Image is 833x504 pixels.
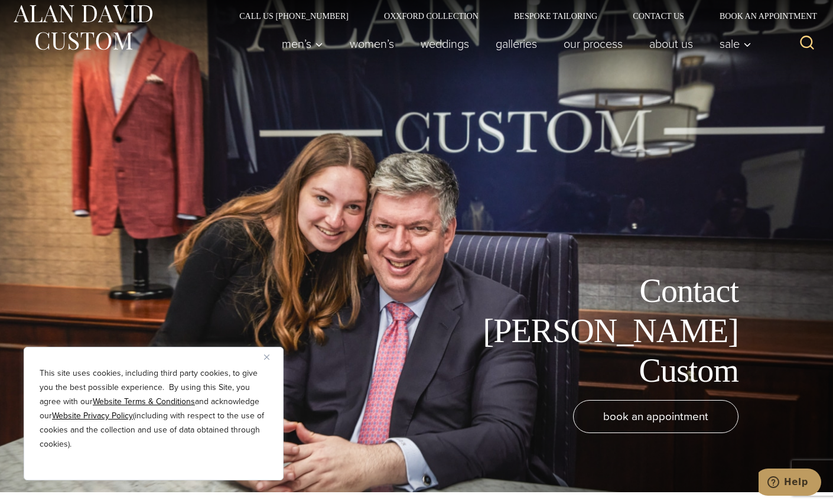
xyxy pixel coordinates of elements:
[483,32,551,56] a: Galleries
[264,350,278,364] button: Close
[702,12,821,20] a: Book an Appointment
[603,408,708,425] span: book an appointment
[12,1,154,54] img: Alan David Custom
[337,32,408,56] a: Women’s
[551,32,636,56] a: Our Process
[40,366,268,451] p: This site uses cookies, including third party cookies, to give you the best possible experience. ...
[366,12,496,20] a: Oxxford Collection
[52,409,133,422] a: Website Privacy Policy
[636,32,707,56] a: About Us
[496,12,615,20] a: Bespoke Tailoring
[93,395,195,408] a: Website Terms & Conditions
[707,32,758,56] button: Sale sub menu toggle
[222,12,366,20] a: Call Us [PHONE_NUMBER]
[222,12,821,20] nav: Secondary Navigation
[473,271,738,391] h1: Contact [PERSON_NAME] Custom
[615,12,702,20] a: Contact Us
[269,32,337,56] button: Men’s sub menu toggle
[408,32,483,56] a: weddings
[573,400,738,433] a: book an appointment
[269,32,758,56] nav: Primary Navigation
[759,469,821,498] iframe: Opens a widget where you can chat to one of our agents
[793,30,821,58] button: View Search Form
[264,355,269,360] img: Close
